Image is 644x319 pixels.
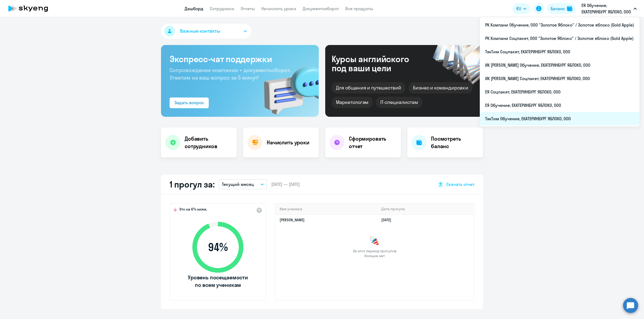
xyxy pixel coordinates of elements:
[185,6,203,11] a: Дашборд
[579,2,639,15] button: ЕЯ Обучение, ЕКАТЕРИНБУРГ ЯБЛОКО, ООО
[332,97,373,108] div: Маркетологам
[170,67,291,81] span: Сопровождение компании + документооборот. Ответим на ваш вопрос за 5 минут!
[161,24,251,39] button: Важные контакты
[187,274,249,289] span: Уровень посещаемости по всем ученикам
[222,181,254,187] p: Текущий месяц
[332,54,423,73] div: Курсы английского под ваши цели
[210,6,234,11] a: Сотрудники
[219,179,267,189] button: Текущий месяц
[170,97,209,108] button: Задать вопрос
[446,181,474,187] span: Скачать отчет
[376,97,422,108] div: IT-специалистам
[303,6,339,11] a: Документооборот
[516,5,521,12] span: RU
[369,236,380,246] img: congrats
[567,6,572,11] img: balance
[187,241,249,254] span: 94 %
[256,57,319,117] img: bg-img
[275,204,377,215] th: Имя ученика
[352,249,397,258] span: За этот период прогулов больше нет
[271,181,300,187] span: [DATE] — [DATE]
[551,5,565,12] div: Баланс
[261,6,296,11] a: Начислить уроки
[349,135,397,150] h4: Сформировать отчет
[170,54,310,64] h3: Экспресс-чат поддержки
[174,99,204,106] div: Задать вопрос
[377,204,474,215] th: Дата прогула
[581,2,631,15] p: ЕЯ Обучение, ЕКАТЕРИНБУРГ ЯБЛОКО, ООО
[241,6,255,11] a: Отчеты
[480,17,639,126] ul: RU
[409,82,473,93] div: Бизнес и командировки
[332,82,405,93] div: Для общения и путешествий
[381,217,396,222] a: [DATE]
[280,217,305,222] a: [PERSON_NAME]
[179,207,207,213] span: Это на 6% ниже,
[513,3,530,14] button: RU
[431,135,479,150] h4: Посмотреть баланс
[180,28,220,35] span: Важные контакты
[185,135,232,150] h4: Добавить сотрудников
[547,3,576,14] button: Балансbalance
[170,179,214,190] h2: 1 прогул за:
[345,6,373,11] a: Все продукты
[267,139,309,146] h4: Начислить уроки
